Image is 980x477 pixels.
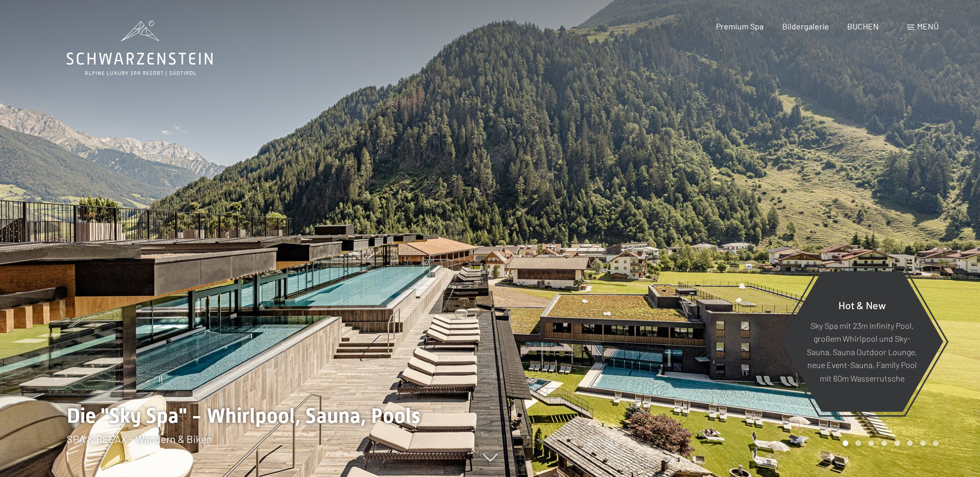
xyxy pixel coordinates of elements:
div: Carousel Page 2 [855,440,861,446]
div: Carousel Page 8 [933,440,939,446]
div: Carousel Page 4 [881,440,887,446]
div: Carousel Page 7 [920,440,926,446]
div: Carousel Page 6 [907,440,913,446]
p: Sky Spa mit 23m Infinity Pool, großem Whirlpool und Sky-Sauna, Sauna Outdoor Lounge, neue Event-S... [806,319,918,385]
div: Carousel Pagination [839,440,939,446]
div: Carousel Page 5 [894,440,900,446]
a: Bildergalerie [782,21,829,31]
div: Carousel Page 3 [868,440,874,446]
span: Menü [917,21,939,31]
span: Hot & New [838,298,886,311]
a: Hot & New Sky Spa mit 23m Infinity Pool, großem Whirlpool und Sky-Sauna, Sauna Outdoor Lounge, ne... [780,271,944,412]
a: BUCHEN [847,21,879,31]
a: Premium Spa [716,21,764,31]
div: Carousel Page 1 (Current Slide) [843,440,848,446]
